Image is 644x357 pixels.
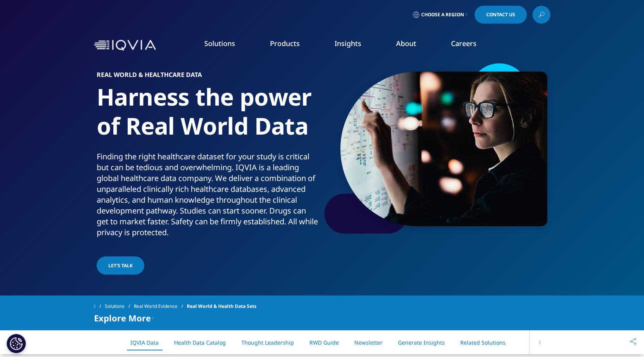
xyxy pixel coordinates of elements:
span: Contact Us [486,12,515,17]
p: Finding the right healthcare dataset for your study is critical but can be tedious and overwhelmi... [97,151,319,243]
span: Let's Talk [108,262,133,269]
a: Let's Talk [97,256,144,275]
a: Contact Us [475,6,527,24]
a: About [396,39,416,48]
span: Explore More [94,313,151,323]
a: Insights [335,39,361,48]
a: Solutions [204,39,235,48]
nav: Primary [159,27,550,63]
a: Products [270,39,300,48]
h6: Real World & Healthcare Data [97,72,319,82]
a: Careers [451,39,477,48]
a: Thought Leadership [241,339,294,346]
a: Generate Insights [398,339,445,346]
h1: Harness the power of Real World Data [97,82,319,151]
img: 2054_young-woman-touching-big-digital-monitor.jpg [340,72,547,226]
a: RWD Guide [309,339,339,346]
span: Real World & Health Data Sets [187,299,256,313]
a: Health Data Catalog [174,339,226,346]
a: Solutions [105,299,134,313]
a: IQVIA Data [130,339,159,346]
a: Real World Evidence [134,299,187,313]
span: Choose a Region [421,12,464,18]
a: Related Solutions [460,339,506,346]
a: Explore More [521,339,555,346]
button: Cookies Settings [7,334,26,353]
img: IQVIA Healthcare Information Technology and Pharma Clinical Research Company [94,40,156,51]
a: Newsletter [354,339,383,346]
